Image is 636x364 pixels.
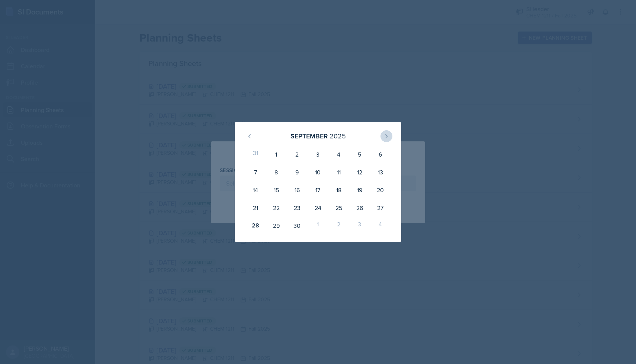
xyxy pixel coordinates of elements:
div: 29 [266,217,287,235]
div: 31 [245,145,266,163]
div: 4 [370,217,391,235]
div: 13 [370,163,391,181]
div: 11 [328,163,349,181]
div: 9 [287,163,308,181]
div: 16 [287,181,308,199]
div: 18 [328,181,349,199]
div: 7 [245,163,266,181]
div: 8 [266,163,287,181]
div: 14 [245,181,266,199]
div: 3 [308,145,328,163]
div: 5 [349,145,370,163]
div: 17 [308,181,328,199]
div: 30 [287,217,308,235]
div: 1 [266,145,287,163]
div: 20 [370,181,391,199]
div: 23 [287,199,308,217]
div: 21 [245,199,266,217]
div: 27 [370,199,391,217]
div: 28 [245,217,266,235]
div: September [290,131,328,141]
div: 10 [308,163,328,181]
div: 3 [349,217,370,235]
div: 19 [349,181,370,199]
div: 22 [266,199,287,217]
div: 2025 [330,131,346,141]
div: 6 [370,145,391,163]
div: 25 [328,199,349,217]
div: 4 [328,145,349,163]
div: 1 [308,217,328,235]
div: 26 [349,199,370,217]
div: 2 [287,145,308,163]
div: 15 [266,181,287,199]
div: 24 [308,199,328,217]
div: 2 [328,217,349,235]
div: 12 [349,163,370,181]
